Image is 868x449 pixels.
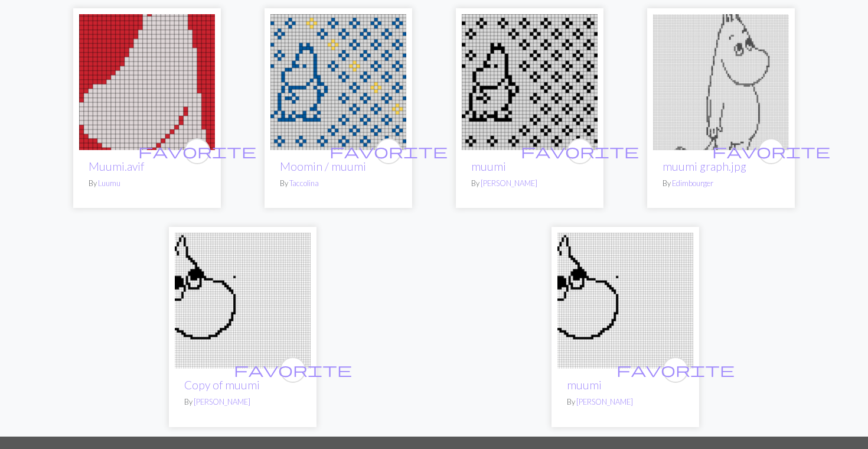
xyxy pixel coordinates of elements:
a: muumi [270,75,406,86]
a: muumi [567,378,602,392]
img: muumi [462,14,598,150]
i: favourite [138,139,256,163]
button: favourite [280,357,306,383]
a: muumi [175,294,311,305]
a: Edimbourger [672,178,713,188]
i: favourite [616,358,735,382]
a: Muumi.avif [79,75,215,86]
span: favorite [712,142,830,160]
button: favourite [663,357,688,383]
p: By [184,396,301,408]
a: Taccolina [289,178,319,188]
img: muumi [557,233,693,369]
img: muumi [175,233,311,369]
i: favourite [329,139,448,163]
i: favourite [521,139,639,163]
a: [PERSON_NAME] [576,397,633,406]
a: Moomin / muumi [280,160,366,173]
a: [PERSON_NAME] [481,178,537,188]
a: Copy of muumi [184,378,260,392]
a: Luumu [98,178,120,188]
span: favorite [329,142,448,160]
p: By [567,396,684,408]
button: favourite [758,138,784,164]
span: favorite [234,360,352,379]
i: favourite [234,358,352,382]
p: By [280,178,397,189]
p: By [471,178,588,189]
a: [PERSON_NAME] [194,397,250,406]
img: muumi [270,14,406,150]
span: favorite [521,142,639,160]
p: By [89,178,205,189]
a: muumi [471,160,506,173]
a: muumi graph.jpg [663,160,746,173]
p: By [663,178,779,189]
a: muumi graph.jpg [653,75,789,86]
span: favorite [138,142,256,160]
img: Muumi.avif [79,14,215,150]
a: muumi [557,294,693,305]
span: favorite [616,360,735,379]
img: muumi graph.jpg [653,14,789,150]
button: favourite [184,138,210,164]
a: Muumi.avif [89,160,144,173]
i: favourite [712,139,830,163]
button: favourite [567,138,593,164]
button: favourite [376,138,402,164]
a: muumi [462,75,598,86]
